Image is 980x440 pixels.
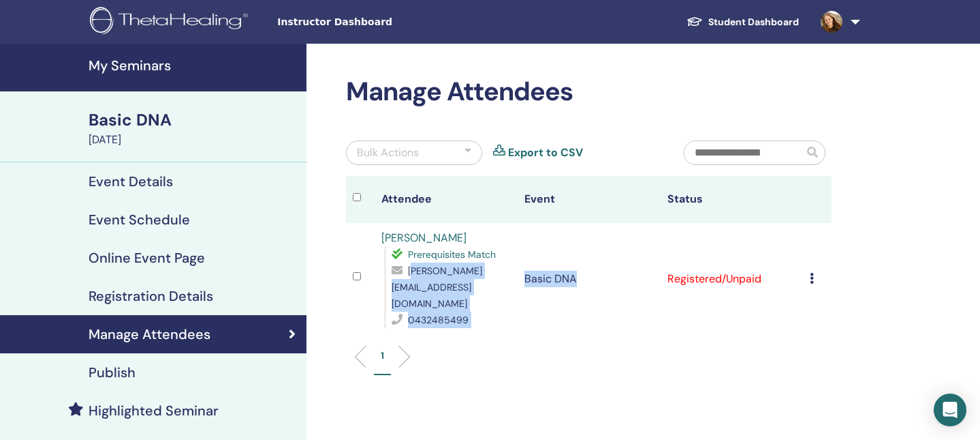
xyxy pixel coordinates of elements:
th: Status [661,176,804,223]
div: [DATE] [89,132,298,148]
span: [PERSON_NAME][EMAIL_ADDRESS][DOMAIN_NAME] [392,265,482,310]
th: Event [518,176,661,223]
img: default.jpg [821,11,842,33]
a: [PERSON_NAME] [381,231,467,245]
p: 1 [381,349,384,363]
h4: Event Schedule [89,211,190,228]
span: 0432485499 [408,314,469,326]
h4: Event Details [89,173,173,190]
th: Attendee [375,176,518,223]
td: Basic DNA [518,223,661,335]
h4: My Seminars [89,57,298,74]
img: logo.png [90,7,253,38]
span: Prerequisites Match [408,248,496,261]
div: Open Intercom Messenger [934,394,966,426]
span: Instructor Dashboard [277,15,481,29]
div: Basic DNA [89,108,298,132]
h4: Registration Details [89,288,213,304]
a: Student Dashboard [676,10,810,35]
h4: Online Event Page [89,250,205,266]
a: Basic DNA[DATE] [80,108,306,148]
a: Export to CSV [508,145,583,161]
img: graduation-cap-white.svg [686,16,703,27]
h2: Manage Attendees [346,76,832,108]
h4: Manage Attendees [89,326,210,342]
h4: Highlighted Seminar [89,402,219,419]
h4: Publish [89,364,136,381]
div: Bulk Actions [357,145,419,161]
